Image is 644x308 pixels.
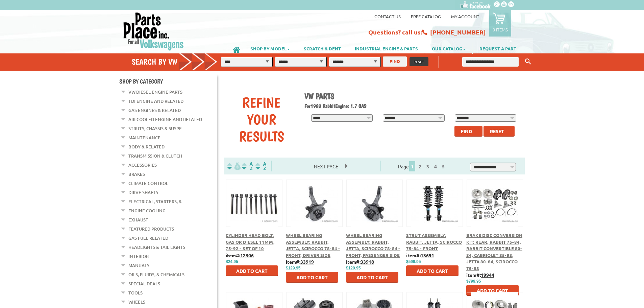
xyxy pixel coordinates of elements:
a: Headlights & Tail Lights [128,243,185,252]
a: 5 [440,163,446,169]
a: Wheel Bearing Assembly: Rabbit, Jetta, Scirocco 78-84 - Front, Driver Side [286,232,340,258]
b: item#: [346,259,374,265]
span: Find [461,128,472,134]
button: RESET [410,57,428,66]
span: $799.95 [466,279,481,284]
a: Interior [128,252,149,261]
u: 33919 [300,259,314,265]
span: 1 [409,161,415,171]
button: Add to Cart [406,265,459,276]
span: Add to Cart [356,274,388,280]
a: OUR CATALOG [425,43,472,54]
span: Reset [490,128,504,134]
a: REQUEST A PART [473,43,523,54]
a: Struts, Chassis & Suspe... [128,124,185,133]
button: Add to Cart [466,285,519,296]
span: Engine: 1.7 GAS [335,103,367,109]
h2: 1983 Rabbit [304,103,520,109]
span: Add to Cart [477,287,508,293]
span: Add to Cart [236,268,268,274]
a: TDI Engine and Related [128,97,183,105]
a: Air Cooled Engine and Related [128,115,202,124]
b: item#: [286,259,314,265]
img: filterpricelow.svg [227,162,241,170]
a: 3 [425,163,431,169]
button: Keyword Search [523,56,533,67]
a: Electrical, Starters, &... [128,197,185,206]
button: Reset [484,126,515,137]
div: Refine Your Results [229,94,294,145]
a: Drive Shafts [128,188,158,197]
b: item#: [226,252,254,258]
a: Body & Related [128,142,165,151]
a: Manuals [128,261,149,270]
p: 0 items [493,27,508,32]
a: Climate Control [128,179,168,188]
a: Strut Assembly: Rabbit, Jetta, Scirocco 75-84 - Front [406,232,462,251]
u: 19944 [481,272,494,278]
a: SHOP BY MODEL [244,43,297,54]
h4: Shop By Category [119,78,217,85]
a: Brakes [128,170,145,179]
a: 2 [417,163,423,169]
a: Exhaust [128,215,148,224]
button: FIND [383,56,407,67]
a: Transmission & Clutch [128,151,182,160]
div: Page [380,161,465,171]
span: Next Page [307,161,345,171]
a: Tools [128,288,143,297]
a: SCRATCH & DENT [297,43,348,54]
a: My Account [451,14,479,19]
a: 4 [432,163,439,169]
u: 12306 [240,252,254,258]
span: Add to Cart [296,274,328,280]
img: Sort by Headline [241,162,254,170]
img: Parts Place Inc! [123,12,184,51]
a: VW Diesel Engine Parts [128,88,182,96]
span: RESET [414,59,424,64]
h4: Search by VW [132,57,224,67]
b: item#: [466,272,494,278]
button: Add to Cart [346,272,398,283]
a: Special Deals [128,279,160,288]
span: $129.95 [346,266,361,270]
button: Find [454,126,482,137]
span: $24.95 [226,259,238,264]
a: INDUSTRIAL ENGINE & PARTS [348,43,425,54]
a: Wheels [128,298,145,306]
span: For [304,103,311,109]
button: Add to Cart [226,265,278,276]
button: Add to Cart [286,272,338,283]
a: Accessories [128,161,157,169]
a: Wheel Bearing Assembly: Rabbit, Jetta, Scirocco 78-84 - Front, Passenger Side [346,232,400,258]
a: Featured Products [128,224,174,233]
a: Engine Cooling [128,206,166,215]
a: Maintenance [128,133,160,142]
span: $599.95 [406,259,421,264]
a: Gas Fuel Related [128,234,168,242]
a: Contact us [374,14,401,19]
b: item#: [406,252,434,258]
a: Cylinder Head Bolt: Gas or Diesel 11mm, 75-92 - Set Of 10 [226,232,275,251]
img: Sort by Sales Rank [254,162,268,170]
span: $129.95 [286,266,300,270]
a: Next Page [307,163,345,169]
a: 0 items [489,10,511,37]
h1: VW Parts [304,91,520,101]
u: 13691 [421,252,434,258]
a: Free Catalog [411,14,441,19]
u: 33918 [361,259,374,265]
a: Gas Engines & Related [128,106,181,115]
a: Brake Disc Conversion Kit: Rear, Rabbit 75-84, Rabbit Convertible 80-84, Cabriolet 85-93, Jetta 8... [466,232,522,271]
span: Add to Cart [417,268,448,274]
a: Oils, Fluids, & Chemicals [128,270,184,279]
